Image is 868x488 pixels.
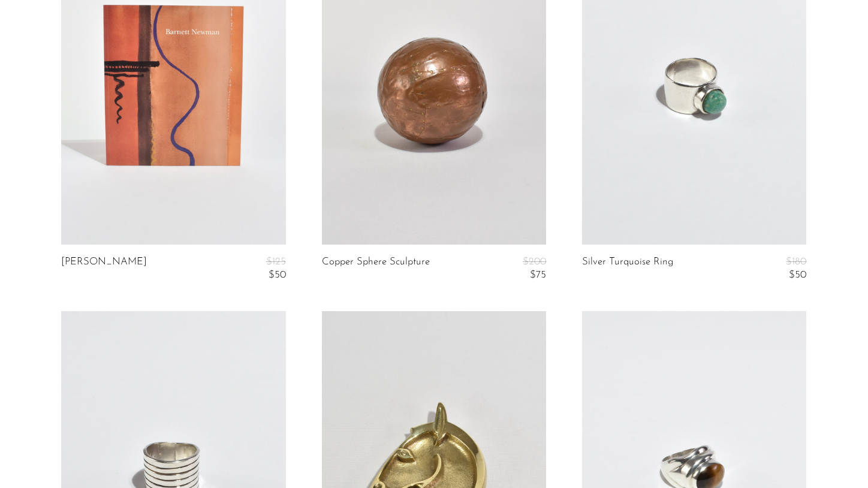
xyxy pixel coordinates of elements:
a: Copper Sphere Sculpture [322,257,430,281]
span: $50 [789,270,806,280]
span: $180 [786,257,806,267]
span: $75 [530,270,546,280]
span: $125 [266,257,286,267]
a: Silver Turquoise Ring [582,257,673,281]
span: $200 [523,257,546,267]
a: [PERSON_NAME] [61,257,147,281]
span: $50 [269,270,286,280]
